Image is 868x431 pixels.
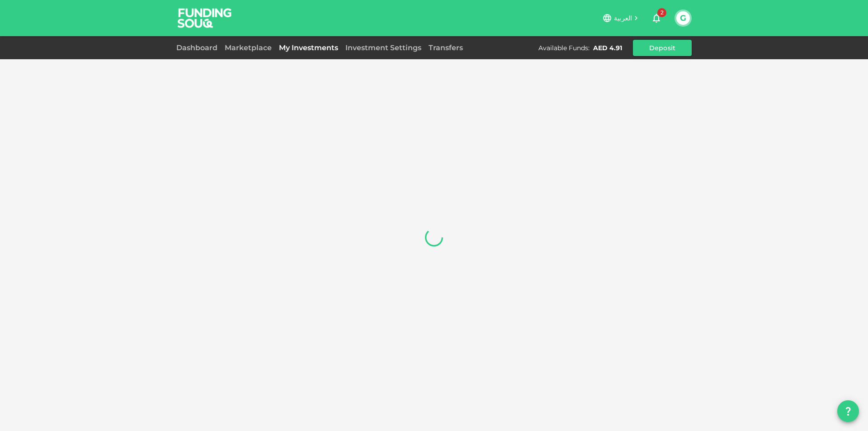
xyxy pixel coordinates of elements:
[425,43,467,52] a: Transfers
[275,43,342,52] a: My Investments
[657,8,666,17] span: 2
[221,43,275,52] a: Marketplace
[614,14,632,22] span: العربية
[647,9,665,27] button: 2
[342,43,425,52] a: Investment Settings
[676,11,690,25] button: G
[837,400,859,422] button: question
[633,40,692,56] button: Deposit
[538,43,590,52] div: Available Funds :
[593,43,622,52] div: AED 4.91
[176,43,221,52] a: Dashboard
